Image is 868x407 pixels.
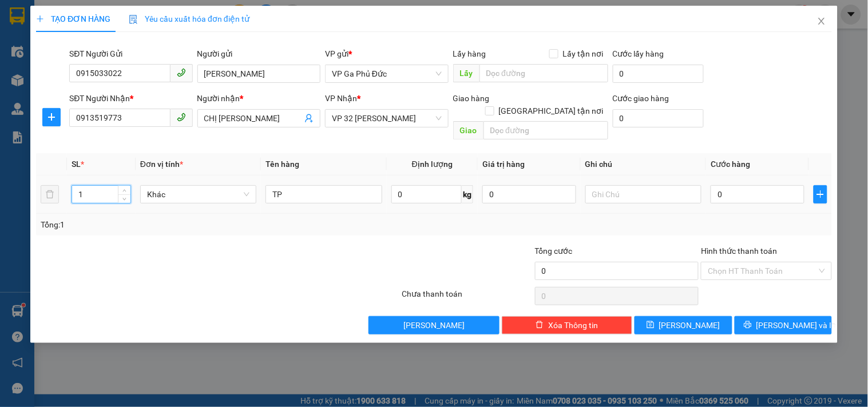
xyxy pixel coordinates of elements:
input: Dọc đường [483,121,608,139]
span: Tên hàng [265,159,299,169]
span: SL [72,159,81,169]
div: SĐT Người Nhận [69,92,192,105]
button: printer[PERSON_NAME] và In [735,316,832,334]
input: 0 [482,185,576,203]
input: Ghi Chú [585,185,701,203]
input: Cước giao hàng [613,109,704,127]
button: plus [814,185,827,203]
span: Giá trị hàng [482,159,525,169]
div: Tổng: 1 [41,218,336,231]
div: VP gửi [325,47,448,60]
span: Xóa Thông tin [548,319,598,332]
span: phone [177,68,186,77]
span: printer [744,321,752,330]
span: Cước hàng [711,159,750,169]
th: Ghi chú [581,153,706,175]
span: [PERSON_NAME] [659,319,720,332]
input: Dọc đường [479,64,608,82]
span: Tổng cước [535,246,573,256]
span: TẠO ĐƠN HÀNG [36,14,110,23]
span: save [647,321,655,330]
span: delete [536,321,544,330]
label: Cước giao hàng [613,94,669,103]
span: Lấy [453,64,479,82]
label: Hình thức thanh toán [701,246,777,256]
span: Decrease Value [118,194,130,203]
span: Yêu cầu xuất hóa đơn điện tử [129,14,249,23]
span: VP Nhận [325,94,357,103]
button: deleteXóa Thông tin [502,316,632,334]
img: icon [129,15,138,24]
div: SĐT Người Gửi [69,47,192,60]
label: Cước lấy hàng [613,49,664,58]
span: [PERSON_NAME] [403,319,465,332]
span: Giao [453,121,483,139]
input: Cước lấy hàng [613,65,704,83]
li: Hotline: 1900400028 [107,62,478,77]
span: plus [43,113,60,122]
input: VD: Bàn, Ghế [265,185,382,203]
span: Đơn vị tính [140,159,183,169]
span: VP Ga Phủ Đức [332,65,441,82]
span: kg [462,185,473,203]
button: Close [806,6,838,38]
span: Khác [147,186,249,203]
span: Lấy hàng [453,49,486,58]
div: Chưa thanh toán [401,288,533,308]
span: phone [177,113,186,122]
span: up [121,187,128,194]
span: Giao hàng [453,94,490,103]
div: Người nhận [197,92,320,105]
button: save[PERSON_NAME] [635,316,732,334]
span: user-add [304,114,314,123]
span: plus [814,190,827,199]
div: Người gửi [197,47,320,60]
span: [PERSON_NAME] và In [756,319,837,332]
button: [PERSON_NAME] [368,316,499,334]
button: delete [41,185,59,203]
button: plus [42,108,61,126]
span: [GEOGRAPHIC_DATA] tận nơi [494,105,608,117]
b: Công ty TNHH Trọng Hiếu Phú Thọ - Nam Cường Limousine [139,13,447,45]
span: Định lượng [412,159,453,169]
span: Increase Value [118,186,130,194]
span: close [817,17,826,26]
span: down [121,195,128,202]
li: Số nhà [STREET_ADDRESS][PERSON_NAME] [107,48,478,62]
span: Lấy tận nơi [558,47,608,60]
span: VP 32 Mạc Thái Tổ [332,110,441,127]
span: plus [36,15,44,23]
